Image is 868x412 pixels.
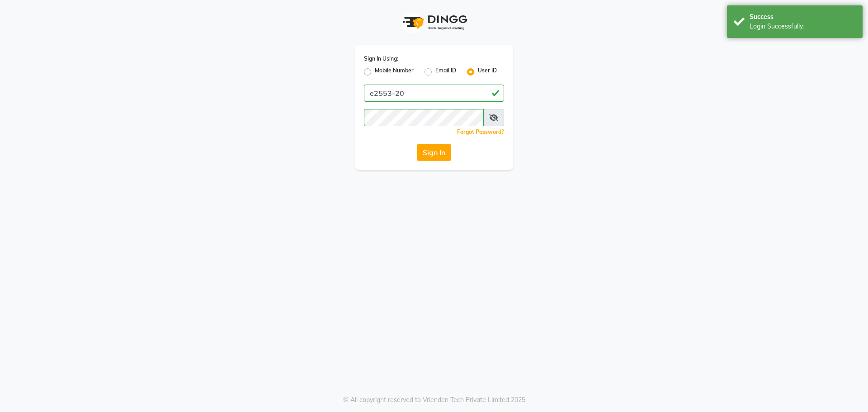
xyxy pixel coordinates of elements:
button: Sign In [417,144,451,161]
label: Mobile Number [375,66,414,77]
a: Forgot Password? [457,128,504,135]
label: Email ID [435,66,456,77]
div: Login Successfully. [750,22,856,31]
label: Sign In Using: [364,55,398,63]
input: Username [364,85,504,102]
input: Username [364,109,484,126]
img: logo1.svg [398,9,470,36]
label: User ID [478,66,497,77]
div: Success [750,12,856,22]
